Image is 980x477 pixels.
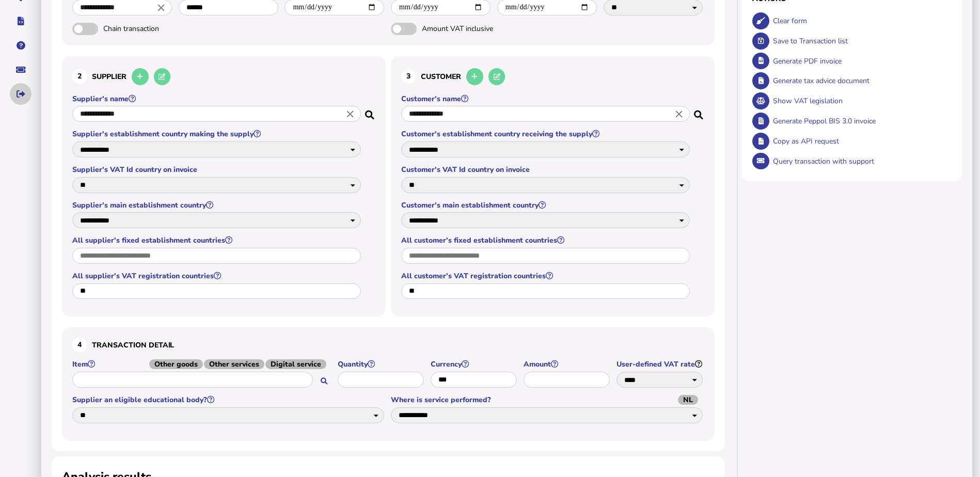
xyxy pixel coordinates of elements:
[752,133,769,150] button: Copy data as API request body to clipboard
[752,72,769,89] button: Generate tax advice document
[401,94,691,104] label: Customer's name
[770,71,952,91] div: Generate tax advice document
[72,165,362,174] label: Supplier's VAT Id country on invoice
[72,129,362,139] label: Supplier's establishment country making the supply
[466,68,483,85] button: Add a new customer to the database
[72,338,704,352] h3: Transaction detail
[770,131,952,151] div: Copy as API request
[770,31,952,51] div: Save to Transaction list
[154,68,171,85] button: Edit selected supplier in the database
[694,107,704,116] i: Search for a dummy customer
[401,200,691,210] label: Customer's main establishment country
[770,151,952,171] div: Query transaction with support
[752,53,769,70] button: Generate pdf
[72,67,375,87] h3: Supplier
[401,69,416,84] div: 3
[770,111,952,131] div: Generate Peppol BIS 3.0 invoice
[155,2,167,13] i: Close
[204,359,264,369] span: Other services
[10,83,31,105] button: Sign out
[344,108,356,120] i: Close
[72,271,362,281] label: All supplier's VAT registration countries
[391,395,704,405] label: Where is service performed?
[10,10,31,32] button: Developer hub links
[770,51,952,71] div: Generate PDF invoice
[617,359,704,369] label: User-defined VAT rate
[62,327,715,440] section: Define the item, and answer additional questions
[401,235,691,245] label: All customer's fixed establishment countries
[673,108,685,120] i: Close
[72,235,362,245] label: All supplier's fixed establishment countries
[132,68,149,85] button: Add a new supplier to the database
[752,12,769,29] button: Clear form data from invoice panel
[72,69,87,84] div: 2
[401,271,691,281] label: All customer's VAT registration countries
[770,91,952,111] div: Show VAT legislation
[265,359,326,369] span: Digital service
[72,359,333,369] label: Item
[72,395,386,405] label: Supplier an eligible educational body?
[752,92,769,109] button: Show VAT legislation
[315,373,333,390] button: Search for an item by HS code or use natural language description
[401,165,691,174] label: Customer's VAT Id country on invoice
[752,153,769,170] button: Query transaction with support
[488,68,505,85] button: Edit selected customer in the database
[422,24,530,34] span: Amount VAT inclusive
[72,338,87,352] div: 4
[770,11,952,31] div: Clear form
[431,359,518,369] label: Currency
[401,67,704,87] h3: Customer
[524,359,611,369] label: Amount
[365,107,375,116] i: Search for a dummy seller
[62,56,386,317] section: Define the seller
[338,359,425,369] label: Quantity
[678,395,698,405] span: NL
[752,33,769,50] button: Save transaction
[10,59,31,81] button: Raise a support ticket
[72,94,362,104] label: Supplier's name
[401,129,691,139] label: Customer's establishment country receiving the supply
[149,359,203,369] span: Other goods
[103,24,212,34] span: Chain transaction
[72,200,362,210] label: Supplier's main establishment country
[10,35,31,56] button: Help pages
